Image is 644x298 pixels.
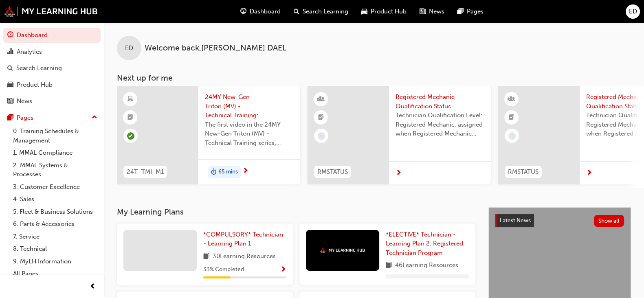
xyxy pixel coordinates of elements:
[17,96,32,106] div: News
[386,230,469,258] a: *ELECTIVE* Technician - Learning Plan 2: Registered Technician Program
[10,243,101,255] a: 8. Technical
[17,113,33,123] div: Pages
[509,112,514,123] span: booktick-icon
[420,7,426,17] span: news-icon
[16,64,62,73] div: Search Learning
[508,132,516,140] span: learningRecordVerb_NONE-icon
[500,217,531,224] span: Latest News
[127,132,134,140] span: learningRecordVerb_COMPLETE-icon
[4,6,98,17] img: mmal
[104,73,644,83] h3: Next up for me
[10,230,101,243] a: 7. Service
[242,168,248,175] span: next-icon
[303,7,348,16] span: Search Learning
[7,48,13,56] span: chart-icon
[234,3,287,20] a: guage-iconDashboard
[213,252,276,262] span: 30 Learning Resources
[205,92,294,120] span: 24MY New-Gen Triton (MV) - Technical Training: Video 1 of 3
[7,98,13,105] span: news-icon
[3,26,101,110] button: DashboardAnalyticsSearch LearningProduct HubNews
[7,114,13,122] span: pages-icon
[10,206,101,218] a: 5. Fleet & Business Solutions
[429,7,444,16] span: News
[7,32,13,39] span: guage-icon
[205,120,294,148] span: The first video in the 24MY New-Gen Triton (MV) - Technical Training series, covering: Engine
[626,4,640,19] button: ED
[240,7,246,17] span: guage-icon
[7,65,13,72] span: search-icon
[117,86,300,184] a: 24T_TMI_M124MY New-Gen Triton (MV) - Technical Training: Video 1 of 3The first video in the 24MY ...
[457,7,464,17] span: pages-icon
[145,44,286,53] span: Welcome back , [PERSON_NAME] DAEL
[3,61,101,76] a: Search Learning
[317,167,348,177] span: RMSTATUS
[17,80,53,90] div: Product Hub
[90,282,96,292] span: prev-icon
[629,7,637,16] span: ED
[92,112,97,123] span: up-icon
[211,167,217,177] span: duration-icon
[586,170,592,177] span: next-icon
[371,7,407,16] span: Product Hub
[386,231,463,256] span: *ELECTIVE* Technician - Learning Plan 2: Registered Technician Program
[203,231,283,248] span: *COMPULSORY* Technician - Learning Plan 1
[308,86,491,184] a: RMSTATUSRegistered Mechanic Qualification StatusTechnician Qualification Level: Registered Mechan...
[203,230,286,248] a: *COMPULSORY* Technician - Learning Plan 1
[125,44,133,53] span: ED
[127,167,164,177] span: 24T_TMI_M1
[10,267,101,280] a: All Pages
[10,159,101,181] a: 2. MMAL Systems & Processes
[318,132,325,140] span: learningRecordVerb_NONE-icon
[594,215,624,227] button: Show all
[467,7,484,16] span: Pages
[495,214,624,227] a: Latest NewsShow all
[318,112,324,123] span: booktick-icon
[3,110,101,125] button: Pages
[355,3,413,20] a: car-iconProduct Hub
[3,44,101,59] a: Analytics
[10,193,101,206] a: 4. Sales
[218,167,238,177] span: 65 mins
[396,170,402,177] span: next-icon
[17,47,42,57] div: Analytics
[361,7,367,17] span: car-icon
[10,181,101,193] a: 3. Customer Excellence
[117,207,475,217] h3: My Learning Plans
[509,94,514,105] span: learningResourceType_INSTRUCTOR_LED-icon
[10,255,101,268] a: 9. MyLH Information
[3,28,101,43] a: Dashboard
[250,7,281,16] span: Dashboard
[386,261,392,271] span: book-icon
[10,147,101,159] a: 1. MMAL Compliance
[287,3,355,20] a: search-iconSearch Learning
[395,261,458,271] span: 46 Learning Resources
[320,248,365,253] img: mmal
[203,265,244,274] span: 33 % Completed
[203,252,209,262] span: book-icon
[294,7,299,17] span: search-icon
[508,167,538,177] span: RMSTATUS
[127,112,133,123] span: booktick-icon
[7,81,13,89] span: car-icon
[10,125,101,147] a: 0. Training Schedules & Management
[280,265,286,275] button: Show Progress
[10,218,101,230] a: 6. Parts & Accessories
[280,266,286,274] span: Show Progress
[413,3,451,20] a: news-iconNews
[396,111,484,138] span: Technician Qualification Level: Registered Mechanic, assigned when Registered Mechanic modules ha...
[3,94,101,109] a: News
[396,92,484,111] span: Registered Mechanic Qualification Status
[3,77,101,92] a: Product Hub
[127,94,133,105] span: learningResourceType_ELEARNING-icon
[451,3,490,20] a: pages-iconPages
[318,94,324,105] span: learningResourceType_INSTRUCTOR_LED-icon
